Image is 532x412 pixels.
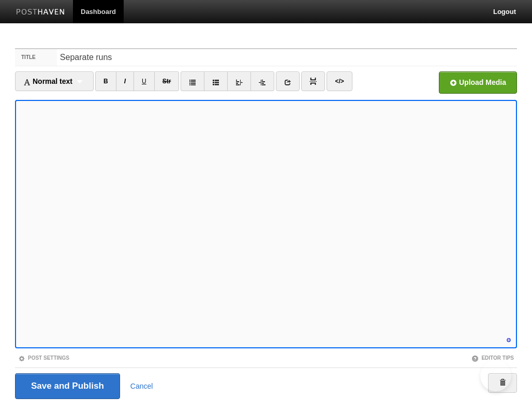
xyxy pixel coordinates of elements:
a: </> [327,71,352,91]
img: pagebreak-icon.png [309,78,317,85]
a: Str [154,71,180,91]
a: Post Settings [18,355,69,361]
a: Editor Tips [471,355,514,361]
del: Str [162,78,171,85]
img: Posthaven-bar [16,9,65,17]
a: Cancel [130,382,153,390]
label: Title [15,49,57,66]
a: U [134,71,155,91]
a: I [116,71,134,91]
iframe: Help Scout Beacon - Open [480,360,511,391]
span: Normal text [23,77,72,85]
input: Save and Publish [15,373,120,399]
a: B [95,71,116,91]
